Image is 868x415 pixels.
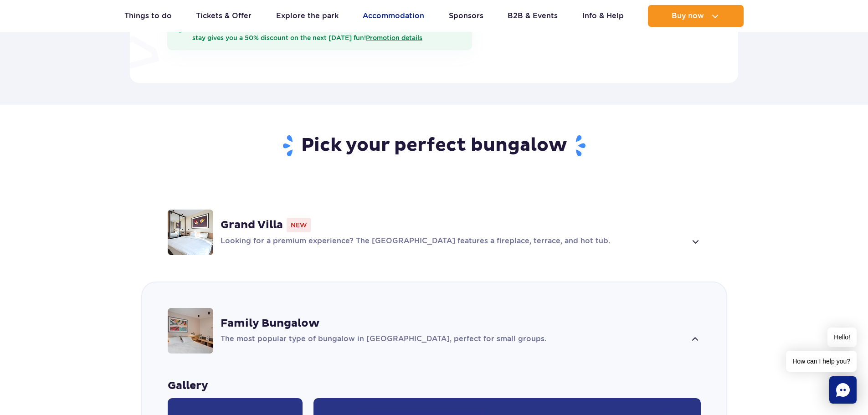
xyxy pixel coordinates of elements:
button: Buy now [648,5,744,27]
a: B2B & Events [508,5,558,27]
a: Things to do [124,5,172,27]
span: New [287,218,311,232]
span: Buy now [672,12,704,20]
span: Hello! [827,328,857,347]
a: Tickets & Offer [196,5,252,27]
strong: Gallery [168,379,701,393]
div: Chat [829,376,857,404]
p: The most popular type of bungalow in [GEOGRAPHIC_DATA], perfect for small groups. [221,334,687,345]
a: Explore the park [276,5,339,27]
a: Accommodation [363,5,424,27]
a: Promotion details [366,34,422,41]
p: Looking for a premium experience? The [GEOGRAPHIC_DATA] features a fireplace, terrace, and hot tub. [221,236,687,247]
a: Sponsors [449,5,483,27]
h2: Pick your perfect bungalow [167,134,701,158]
strong: Family Bungalow [221,317,319,330]
a: Info & Help [582,5,624,27]
strong: Grand Villa [221,218,283,232]
span: How can I help you? [786,351,857,372]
